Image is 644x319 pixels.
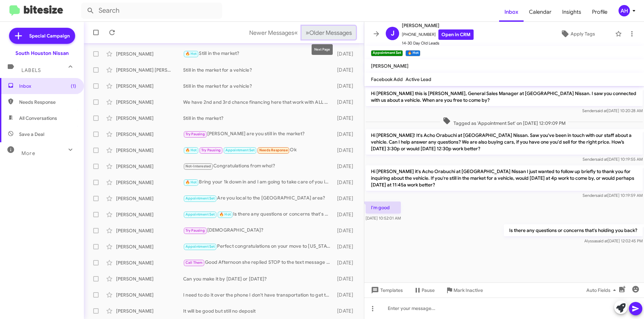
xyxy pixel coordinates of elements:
div: [DATE] [334,163,359,170]
a: Special Campaign [9,28,75,44]
small: Appointment Set [371,50,403,56]
div: [PERSON_NAME] [116,99,183,105]
a: Open in CRM [438,29,474,40]
span: J [391,28,394,39]
div: [PERSON_NAME] [116,147,183,154]
div: [PERSON_NAME] [116,259,183,266]
span: Save a Deal [19,131,44,138]
div: [PERSON_NAME] [116,131,183,138]
span: (1) [71,83,76,89]
span: Inbox [19,83,76,89]
span: Special Campaign [29,32,70,39]
span: [DATE] 10:52:01 AM [366,216,401,221]
span: Call Them [185,260,203,265]
div: [PERSON_NAME] [116,163,183,170]
span: « [294,28,298,37]
span: Auto Fields [586,284,619,296]
span: Needs Response [259,148,288,152]
span: » [306,28,309,37]
div: [PERSON_NAME] [116,179,183,186]
button: Pause [408,284,440,296]
div: [DATE] [334,67,359,73]
div: [DATE] [334,83,359,89]
div: Still in the market? [183,50,334,58]
span: 🔥 Hot [219,212,231,217]
span: All Conversations [19,115,57,122]
div: [DATE] [334,131,359,138]
span: Sender [DATE] 10:19:59 AM [583,193,643,198]
div: AH [619,5,630,16]
span: [PERSON_NAME] [402,21,474,29]
button: Auto Fields [581,284,624,296]
a: Calendar [524,2,557,22]
div: [DATE] [334,195,359,202]
div: Is there any questions or concerns that's holding you back? [183,211,334,218]
span: [PHONE_NUMBER] [402,29,474,40]
div: [DATE] [334,259,359,266]
div: Ok [183,146,334,154]
span: 🔥 Hot [185,52,197,56]
span: said at [596,157,607,162]
span: Apply Tags [571,28,595,40]
span: said at [595,108,607,113]
span: Facebook Add [371,76,403,82]
button: Templates [364,284,408,296]
button: Next [302,26,356,39]
div: [PERSON_NAME] [116,51,183,57]
span: Try Pausing [185,228,205,233]
p: I'm good [366,202,401,214]
span: Needs Response [19,99,76,105]
div: South Houston Nissan [15,50,69,57]
div: [DATE] [334,99,359,105]
div: It will be good but still no deposit [183,308,334,314]
div: [DEMOGRAPHIC_DATA]? [183,227,334,234]
span: 🔥 Hot [185,148,197,152]
span: Newer Messages [249,29,294,36]
div: [DATE] [334,115,359,122]
small: 🔥 Hot [406,50,420,56]
span: said at [596,238,608,243]
div: [DATE] [334,292,359,298]
div: [PERSON_NAME] [PERSON_NAME] [116,67,183,73]
div: Still in the market for a vehicle? [183,67,334,73]
span: More [21,150,35,156]
div: [PERSON_NAME] [116,227,183,234]
p: Hi [PERSON_NAME] it's Acho Orabuchi at [GEOGRAPHIC_DATA] Nissan I just wanted to follow up briefl... [366,165,643,191]
span: Mark Inactive [453,284,483,296]
span: Sender [DATE] 10:19:55 AM [583,157,643,162]
span: said at [596,193,607,198]
p: Hi [PERSON_NAME]! It's Acho Orabuchi at [GEOGRAPHIC_DATA] Nissan. Saw you've been in touch with o... [366,129,643,155]
div: [PERSON_NAME] are you still in the market? [183,130,334,138]
div: [PERSON_NAME] [116,83,183,89]
div: Perfect congratulations on your move to [US_STATE]!! Let us know when your settled [183,243,334,250]
div: Next Page [312,44,333,55]
div: [DATE] [334,275,359,282]
a: Insights [557,2,587,22]
div: Congratulations from who!? [183,162,334,170]
span: Pause [422,284,435,296]
span: Try Pausing [201,148,221,152]
p: Is there any questions or concerns that's holding you back? [504,224,643,236]
div: [PERSON_NAME] [116,308,183,314]
nav: Page navigation example [246,26,356,39]
div: Are you local to the [GEOGRAPHIC_DATA] area? [183,194,334,202]
span: Older Messages [309,29,352,36]
span: Not-Interested [185,164,211,168]
div: Bring your 1k down in and I am going to take care of you in finding you a truck of your choice [183,178,334,186]
a: Inbox [499,2,524,22]
button: Apply Tags [543,28,612,40]
input: Search [81,3,222,19]
div: [DATE] [334,51,359,57]
button: AH [613,5,637,16]
div: Still in the market? [183,115,334,122]
span: Appointment Set [185,244,215,249]
span: Labels [21,67,41,73]
div: Still in the market for a vehicle? [183,83,334,89]
div: [DATE] [334,211,359,218]
span: Active Lead [406,76,431,82]
a: Profile [587,2,613,22]
span: Appointment Set [185,212,215,217]
span: Sender [DATE] 10:20:28 AM [582,108,643,113]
